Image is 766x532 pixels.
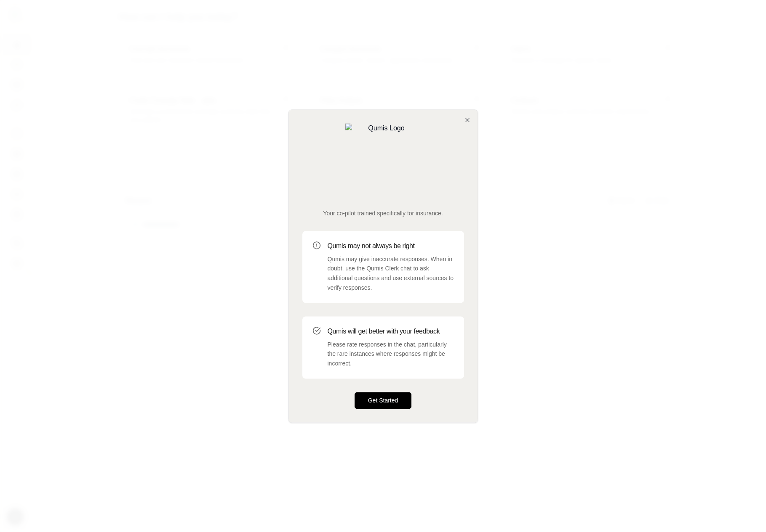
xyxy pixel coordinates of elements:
p: Your co-pilot trained specifically for insurance. [302,209,464,217]
h3: Qumis may not always be right [328,241,454,251]
h3: Qumis will get better with your feedback [328,326,454,336]
button: Get Started [355,392,412,409]
img: Qumis Logo [345,123,421,199]
p: Qumis may give inaccurate responses. When in doubt, use the Qumis Clerk chat to ask additional qu... [328,254,454,293]
p: Please rate responses in the chat, particularly the rare instances where responses might be incor... [328,340,454,368]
